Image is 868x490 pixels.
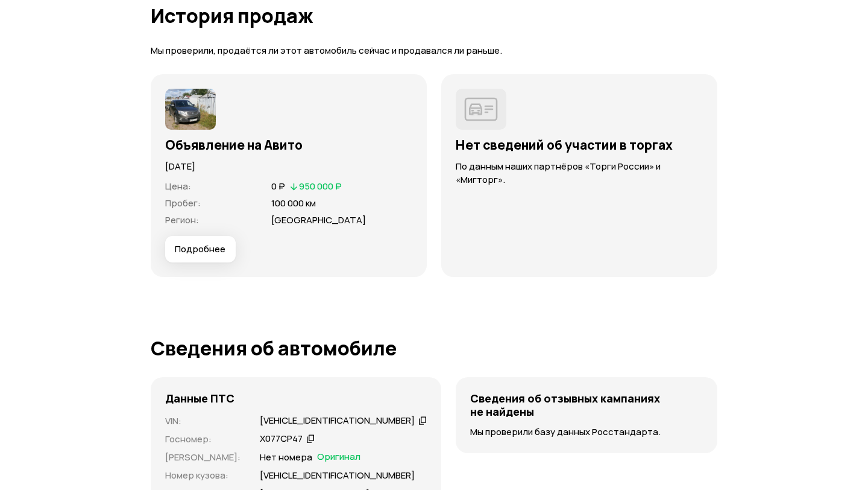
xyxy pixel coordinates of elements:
p: Номер кузова : [165,469,245,482]
p: Нет номера [260,451,312,464]
h4: Данные ПТС [165,392,234,405]
span: Пробег : [165,197,201,209]
h1: Сведения об автомобиле [151,337,717,359]
p: Госномер : [165,433,245,446]
h4: Сведения об отзывных кампаниях не найдены [470,392,703,418]
div: [VEHICLE_IDENTIFICATION_NUMBER] [260,415,415,427]
p: [DATE] [165,160,412,173]
p: [VEHICLE_IDENTIFICATION_NUMBER] [260,469,415,482]
span: [GEOGRAPHIC_DATA] [271,214,366,226]
p: По данным наших партнёров «Торги России» и «Мигторг». [456,160,703,186]
h3: Нет сведений об участии в торгах [456,137,703,153]
p: [PERSON_NAME] : [165,451,245,464]
h1: История продаж [151,5,717,27]
p: Мы проверили, продаётся ли этот автомобиль сейчас и продавался ли раньше. [151,45,717,57]
p: Мы проверили базу данных Росстандарта. [470,425,703,439]
span: 950 000 ₽ [299,180,342,192]
h3: Объявление на Авито [165,137,412,153]
span: Подробнее [175,243,225,255]
span: Оригинал [317,451,360,464]
div: Х077СР47 [260,433,303,445]
span: Регион : [165,214,199,226]
button: Подробнее [165,236,236,262]
span: 100 000 км [271,197,316,209]
span: Цена : [165,180,191,192]
p: VIN : [165,415,245,428]
span: 0 ₽ [271,180,285,192]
